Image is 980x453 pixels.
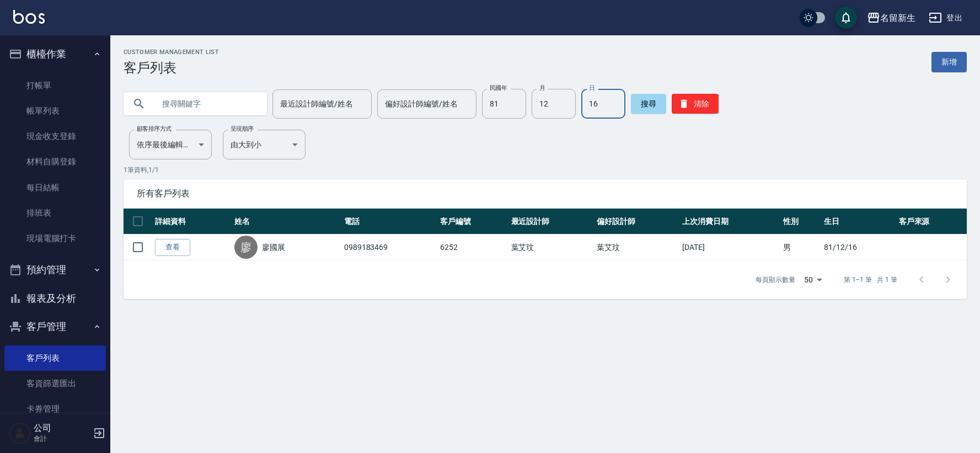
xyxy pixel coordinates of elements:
[589,84,595,92] label: 日
[4,175,106,200] a: 每日結帳
[124,60,219,76] h3: 客戶列表
[341,235,437,260] td: 0989183469
[4,284,106,313] button: 報表及分析
[756,275,795,285] p: 每頁顯示數量
[880,11,915,25] div: 名留新生
[437,235,508,260] td: 6252
[34,434,90,444] p: 會計
[4,345,106,371] a: 客戶列表
[821,235,896,260] td: 81/12/16
[4,200,106,226] a: 排班表
[490,84,507,92] label: 民國年
[4,226,106,251] a: 現場電腦打卡
[124,49,219,56] h2: Customer Management List
[9,422,31,444] img: Person
[34,423,90,434] h5: 公司
[863,7,920,29] button: 名留新生
[234,236,258,259] div: 廖
[4,371,106,396] a: 客資篩選匯出
[780,209,821,235] th: 性別
[155,239,190,256] a: 查看
[137,188,954,199] span: 所有客戶列表
[679,209,780,235] th: 上次消費日期
[672,94,719,114] button: 清除
[924,8,967,28] button: 登出
[341,209,437,235] th: 電話
[4,149,106,174] a: 材料自購登錄
[129,130,212,159] div: 依序最後編輯時間
[594,235,679,260] td: 葉艾玟
[152,209,232,235] th: 詳細資料
[232,209,341,235] th: 姓名
[508,235,594,260] td: 葉艾玟
[4,312,106,341] button: 客戶管理
[896,209,967,235] th: 客戶來源
[594,209,679,235] th: 偏好設計師
[780,235,821,260] td: 男
[4,124,106,149] a: 現金收支登錄
[262,242,285,253] a: 廖國展
[821,209,896,235] th: 生日
[154,89,258,119] input: 搜尋關鍵字
[800,265,826,295] div: 50
[4,396,106,422] a: 卡券管理
[4,40,106,68] button: 櫃檯作業
[231,125,254,133] label: 呈現順序
[223,130,306,159] div: 由大到小
[631,94,666,114] button: 搜尋
[931,52,967,72] a: 新增
[844,275,897,285] p: 第 1–1 筆 共 1 筆
[137,125,172,133] label: 顧客排序方式
[679,235,780,260] td: [DATE]
[539,84,545,92] label: 月
[835,7,857,29] button: save
[508,209,594,235] th: 最近設計師
[4,73,106,98] a: 打帳單
[437,209,508,235] th: 客戶編號
[4,255,106,284] button: 預約管理
[124,165,967,175] p: 1 筆資料, 1 / 1
[4,98,106,124] a: 帳單列表
[13,10,45,24] img: Logo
